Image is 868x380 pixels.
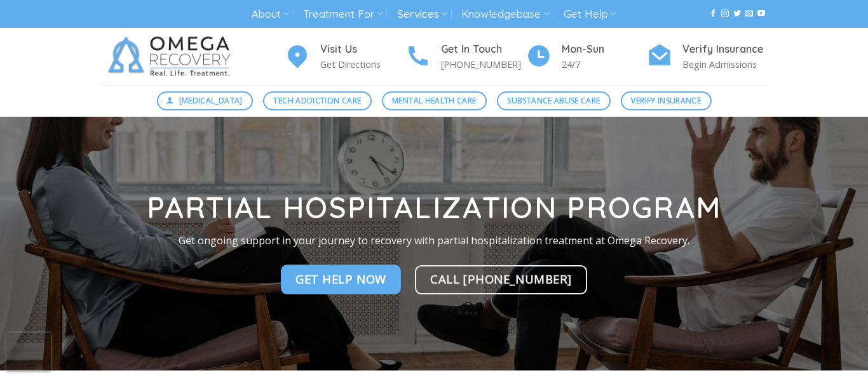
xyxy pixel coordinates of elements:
iframe: reCAPTCHA [6,333,51,371]
a: Treatment For [303,3,383,26]
a: Get Help Now [281,265,401,294]
a: Substance Abuse Care [497,91,611,110]
a: Verify Insurance [621,91,712,110]
img: Omega Recovery [100,28,243,85]
h4: Mon-Sun [562,41,647,58]
p: [PHONE_NUMBER] [441,57,526,72]
a: [MEDICAL_DATA] [157,91,254,110]
a: Tech Addiction Care [263,91,372,110]
span: Substance Abuse Care [507,95,600,107]
strong: Partial Hospitalization Program [147,189,722,226]
a: Follow on Instagram [721,10,729,18]
a: Send us an email [745,10,753,18]
h4: Verify Insurance [682,41,768,58]
a: About [252,3,289,26]
span: Get Help Now [295,270,386,289]
a: Call [PHONE_NUMBER] [415,265,587,294]
h4: Get In Touch [441,41,526,58]
a: Services [397,3,447,26]
p: Begin Admissions [682,57,768,72]
a: Verify Insurance Begin Admissions [647,41,768,72]
span: Mental Health Care [392,95,476,107]
p: 24/7 [562,57,647,72]
span: [MEDICAL_DATA] [179,95,243,107]
a: Follow on Twitter [733,10,741,18]
span: Verify Insurance [631,95,701,107]
a: Get In Touch [PHONE_NUMBER] [405,41,526,72]
a: Mental Health Care [382,91,487,110]
p: Get Directions [320,57,405,72]
a: Follow on Facebook [709,10,717,18]
h4: Visit Us [320,41,405,58]
span: Tech Addiction Care [273,95,361,107]
a: Follow on YouTube [757,10,765,18]
p: Get ongoing support in your journey to recovery with partial hospitalization treatment at Omega R... [91,233,777,249]
a: Visit Us Get Directions [285,41,405,72]
a: Knowledgebase [461,3,549,26]
a: Get Help [564,3,616,26]
span: Call [PHONE_NUMBER] [430,270,572,288]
